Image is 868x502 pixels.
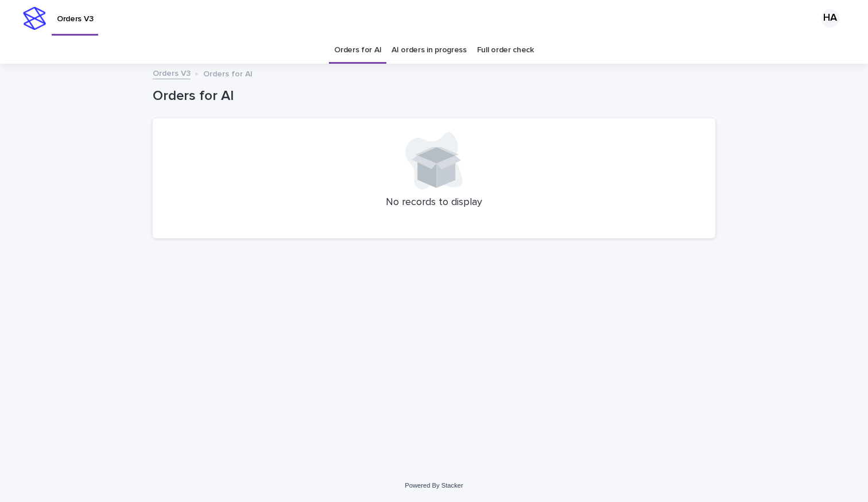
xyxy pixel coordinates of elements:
[153,88,715,105] h1: Orders for AI
[392,37,467,64] a: AI orders in progress
[23,7,46,30] img: stacker-logo-s-only.png
[203,67,253,79] p: Orders for AI
[405,482,463,489] a: Powered By Stacker
[166,196,702,209] p: No records to display
[821,9,839,28] div: HA
[334,37,381,64] a: Orders for AI
[153,66,191,79] a: Orders V3
[477,37,534,64] a: Full order check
